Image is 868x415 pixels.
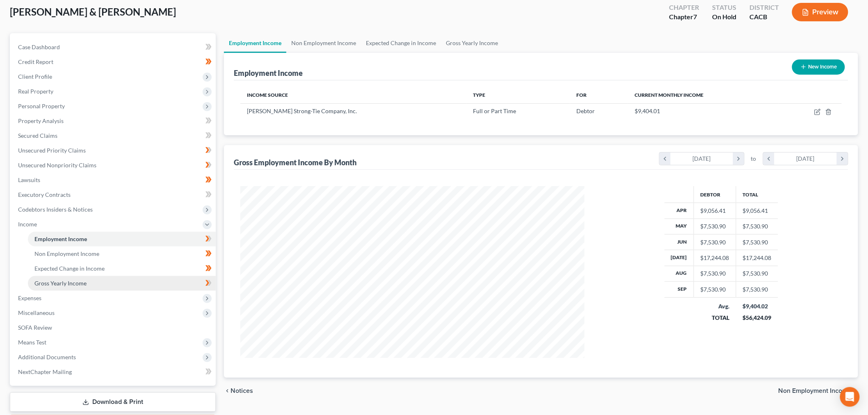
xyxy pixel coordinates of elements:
[18,324,52,331] span: SOFA Review
[751,155,756,163] span: to
[247,92,288,98] span: Income Source
[840,387,860,407] div: Open Intercom Messenger
[736,219,778,234] td: $7,530.90
[749,3,779,12] div: District
[18,58,53,65] span: Credit Report
[473,107,516,114] span: Full or Part Time
[18,368,72,375] span: NextChapter Mailing
[700,314,729,322] div: TOTAL
[18,206,93,213] span: Codebtors Insiders & Notices
[736,186,778,203] th: Total
[635,92,704,98] span: Current Monthly Income
[224,33,286,53] a: Employment Income
[742,314,772,322] div: $56,424.09
[736,234,778,250] td: $7,530.90
[231,388,253,394] span: Notices
[18,221,37,228] span: Income
[701,222,729,230] div: $7,530.90
[736,282,778,297] td: $7,530.90
[671,153,733,165] div: [DATE]
[736,250,778,266] td: $17,244.08
[733,153,744,165] i: chevron_right
[18,353,76,360] span: Additional Documents
[11,128,216,143] a: Secured Claims
[18,117,64,124] span: Property Analysis
[18,294,41,301] span: Expenses
[736,203,778,219] td: $9,056.41
[11,173,216,187] a: Lawsuits
[792,59,845,75] button: New Income
[234,68,303,78] div: Employment Income
[669,12,699,22] div: Chapter
[11,40,216,55] a: Case Dashboard
[247,107,357,114] span: [PERSON_NAME] Strong-Tie Company, Inc.
[34,265,105,272] span: Expected Change in Income
[694,186,736,203] th: Debtor
[712,12,736,22] div: On Hold
[665,219,694,234] th: May
[28,261,216,276] a: Expected Change in Income
[577,107,595,114] span: Debtor
[779,388,852,394] span: Non Employment Income
[701,269,729,278] div: $7,530.90
[18,191,71,198] span: Executory Contracts
[11,187,216,202] a: Executory Contracts
[774,153,837,165] div: [DATE]
[18,176,40,183] span: Lawsuits
[28,232,216,246] a: Employment Income
[837,153,848,165] i: chevron_right
[577,92,587,98] span: For
[749,12,779,22] div: CACB
[441,33,503,53] a: Gross Yearly Income
[700,302,729,310] div: Avg.
[779,388,858,394] button: Non Employment Income chevron_right
[18,88,53,95] span: Real Property
[18,339,46,346] span: Means Test
[224,388,231,394] i: chevron_left
[665,250,694,266] th: [DATE]
[11,114,216,128] a: Property Analysis
[28,246,216,261] a: Non Employment Income
[11,365,216,379] a: NextChapter Mailing
[660,153,671,165] i: chevron_left
[635,107,660,114] span: $9,404.01
[18,103,65,109] span: Personal Property
[11,158,216,173] a: Unsecured Nonpriority Claims
[224,388,253,394] button: chevron_left Notices
[234,157,356,167] div: Gross Employment Income By Month
[18,162,96,169] span: Unsecured Nonpriority Claims
[742,302,772,310] div: $9,404.02
[712,3,736,12] div: Status
[665,282,694,297] th: Sep
[18,147,86,154] span: Unsecured Priority Claims
[665,234,694,250] th: Jun
[18,73,52,80] span: Client Profile
[18,309,55,316] span: Miscellaneous
[763,153,774,165] i: chevron_left
[11,143,216,158] a: Unsecured Priority Claims
[701,254,729,262] div: $17,244.08
[665,266,694,281] th: Aug
[34,235,87,242] span: Employment Income
[665,203,694,219] th: Apr
[286,33,361,53] a: Non Employment Income
[701,238,729,246] div: $7,530.90
[11,320,216,335] a: SOFA Review
[28,276,216,291] a: Gross Yearly Income
[361,33,441,53] a: Expected Change in Income
[11,55,216,69] a: Credit Report
[10,6,176,18] span: [PERSON_NAME] & [PERSON_NAME]
[669,3,699,12] div: Chapter
[34,250,99,257] span: Non Employment Income
[473,92,486,98] span: Type
[701,207,729,215] div: $9,056.41
[792,3,848,21] button: Preview
[701,285,729,294] div: $7,530.90
[34,280,87,287] span: Gross Yearly Income
[10,392,216,412] a: Download & Print
[693,13,697,21] span: 7
[736,266,778,281] td: $7,530.90
[18,43,60,50] span: Case Dashboard
[18,132,57,139] span: Secured Claims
